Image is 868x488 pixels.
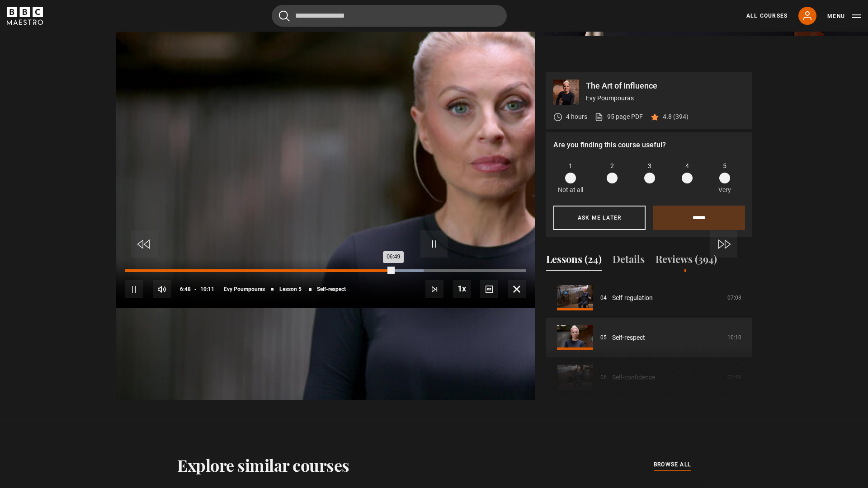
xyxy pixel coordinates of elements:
[279,286,302,292] span: Lesson 5
[716,185,733,195] p: Very
[663,112,689,122] p: 4.8 (394)
[746,12,788,20] a: All Courses
[586,82,745,90] p: The Art of Influence
[125,280,143,298] button: Pause
[7,7,43,25] svg: BBC Maestro
[656,252,717,271] button: Reviews (394)
[613,252,645,271] button: Details
[425,280,443,298] button: Next Lesson
[153,280,171,298] button: Mute
[116,72,535,308] video-js: Video Player
[553,206,646,230] button: Ask me later
[546,252,602,271] button: Lessons (24)
[654,460,691,469] span: browse all
[177,455,349,474] h2: Explore similar courses
[194,286,197,292] span: -
[586,94,745,103] p: Evy Poumpouras
[180,281,191,297] span: 6:48
[480,280,498,298] button: Captions
[558,185,583,195] p: Not at all
[612,293,653,303] a: Self-regulation
[279,10,290,22] button: Submit the search query
[685,161,689,171] span: 4
[453,280,471,298] button: Playback Rate
[200,281,214,297] span: 10:11
[654,460,691,470] a: browse all
[317,286,346,292] span: Self-respect
[125,269,526,272] div: Progress Bar
[272,5,507,27] input: Search
[566,112,587,122] p: 4 hours
[610,161,614,171] span: 2
[224,286,265,292] span: Evy Poumpouras
[569,161,572,171] span: 1
[508,280,526,298] button: Fullscreen
[594,112,643,122] a: 95 page PDF
[648,161,651,171] span: 3
[553,140,745,150] p: Are you finding this course useful?
[723,161,726,171] span: 5
[612,333,645,343] a: Self-respect
[827,12,861,21] button: Toggle navigation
